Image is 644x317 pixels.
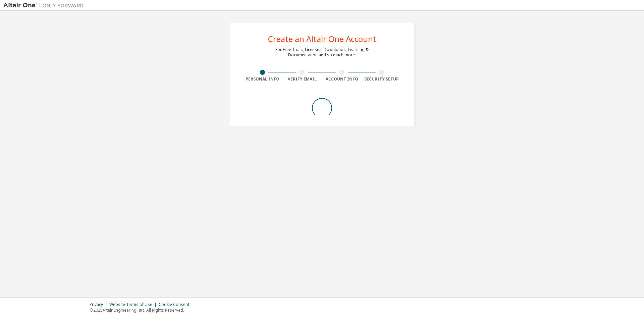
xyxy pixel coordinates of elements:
div: Account Info [322,76,362,82]
img: Altair One [3,2,87,9]
div: Personal Info [243,76,282,82]
div: Security Setup [362,76,402,82]
div: Website Terms of Use [109,302,159,307]
div: Verify Email [282,76,322,82]
div: Privacy [90,302,109,307]
div: Cookie Consent [159,302,193,307]
div: Create an Altair One Account [268,35,376,43]
p: © 2025 Altair Engineering, Inc. All Rights Reserved. [90,307,193,313]
div: For Free Trials, Licenses, Downloads, Learning & Documentation and so much more. [275,47,369,58]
